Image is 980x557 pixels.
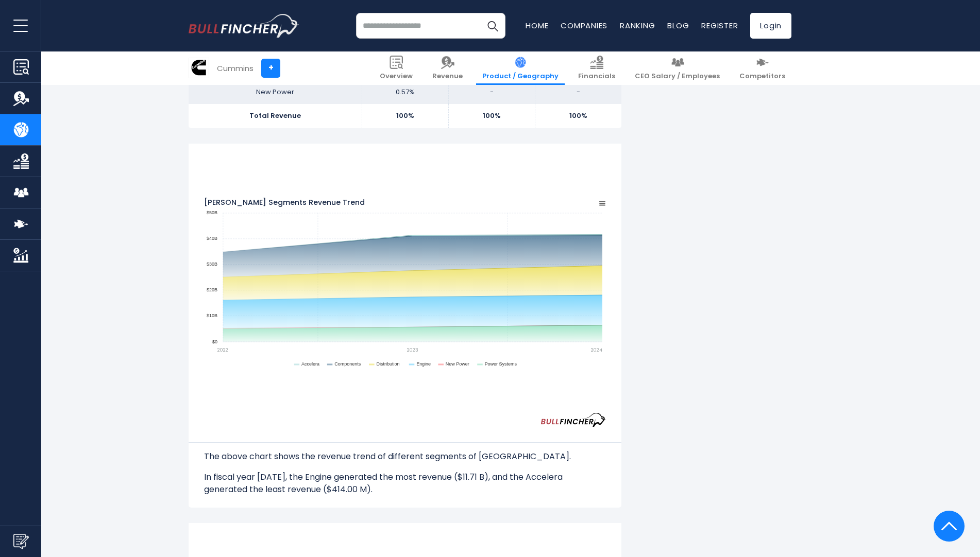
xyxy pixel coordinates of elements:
button: Search [480,13,505,39]
text: 2024 [591,347,602,354]
text: $20B [207,287,217,292]
a: Product / Geography [476,51,565,85]
a: Login [750,13,791,39]
div: Cummins [217,62,254,74]
a: Financials [572,51,621,85]
a: Ranking [620,20,655,31]
text: $40B [207,236,217,241]
a: Revenue [426,51,469,85]
td: Total Revenue [189,104,362,128]
span: Competitors [739,72,785,81]
tspan: [PERSON_NAME] Segments Revenue Trend [204,197,365,207]
a: Companies [561,20,607,31]
img: CMI logo [189,58,209,78]
td: 0.57% [362,80,448,105]
text: Power Systems [485,361,517,367]
a: Competitors [733,51,791,85]
text: $50B [207,211,217,216]
text: New Power [446,361,469,367]
td: 100% [535,104,621,128]
a: Blog [667,20,689,31]
text: Accelera [301,361,319,367]
text: Components [334,361,361,367]
td: 100% [362,104,448,128]
a: Overview [374,51,419,85]
span: CEO Salary / Employees [635,72,720,81]
text: 2022 [217,347,228,354]
a: CEO Salary / Employees [629,51,726,85]
td: New Power [189,80,362,105]
text: Distribution [376,361,399,367]
td: - [535,80,621,105]
text: 2023 [407,347,418,354]
img: bullfincher logo [189,14,299,38]
span: Revenue [432,72,463,81]
span: Overview [380,72,413,81]
text: Engine [416,361,431,367]
a: Register [701,20,738,31]
a: Go to homepage [189,14,299,38]
text: $10B [207,313,217,318]
p: In fiscal year [DATE], the Engine generated the most revenue ($11.71 B), and the Accelera generat... [204,471,606,496]
a: + [261,59,280,78]
text: $30B [207,262,217,267]
span: Financials [578,72,615,81]
svg: Cummins's Segments Revenue Trend [204,155,606,413]
p: The above chart shows the revenue trend of different segments of [GEOGRAPHIC_DATA]. [204,450,606,463]
span: Product / Geography [482,72,559,81]
td: 100% [448,104,535,128]
a: Home [526,20,548,31]
text: $0 [212,339,217,344]
td: - [448,80,535,105]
